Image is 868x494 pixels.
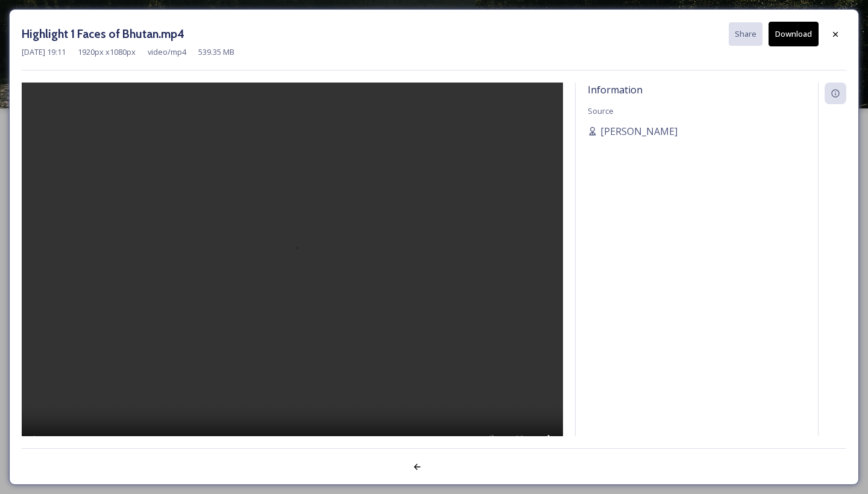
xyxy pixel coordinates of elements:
button: Download [769,22,819,46]
button: Share [729,22,763,46]
h3: Highlight 1 Faces of Bhutan.mp4 [22,25,184,43]
span: video/mp4 [148,46,186,58]
span: 1920 px x 1080 px [78,46,136,58]
span: Source [588,105,614,116]
span: [PERSON_NAME] [600,124,678,139]
span: Information [588,83,643,96]
span: 539.35 MB [198,46,234,58]
span: [DATE] 19:11 [22,46,66,58]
